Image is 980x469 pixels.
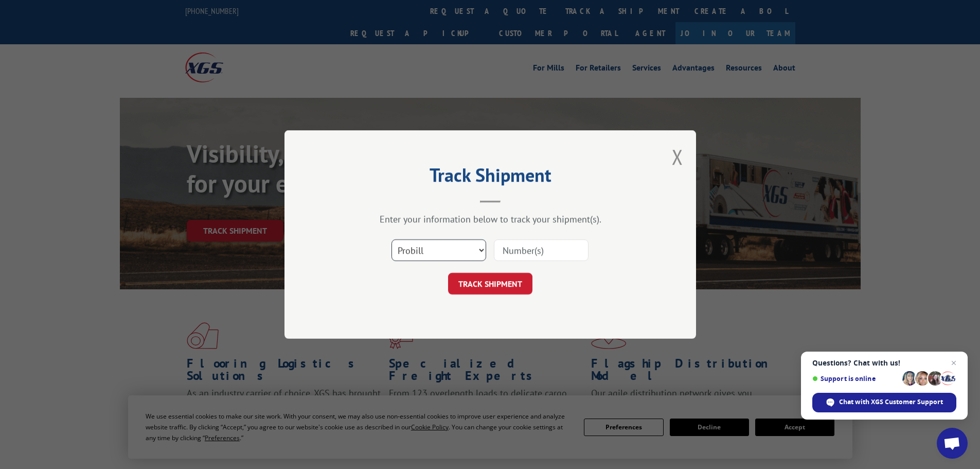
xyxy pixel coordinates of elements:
[812,393,956,412] div: Chat with XGS Customer Support
[812,375,899,383] span: Support is online
[937,428,968,459] div: Open chat
[494,239,589,261] input: Number(s)
[336,213,645,225] div: Enter your information below to track your shipment(s).
[448,273,532,294] button: TRACK SHIPMENT
[672,143,683,170] button: Close modal
[336,168,645,187] h2: Track Shipment
[948,357,960,369] span: Close chat
[812,359,956,367] span: Questions? Chat with us!
[839,397,943,407] span: Chat with XGS Customer Support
